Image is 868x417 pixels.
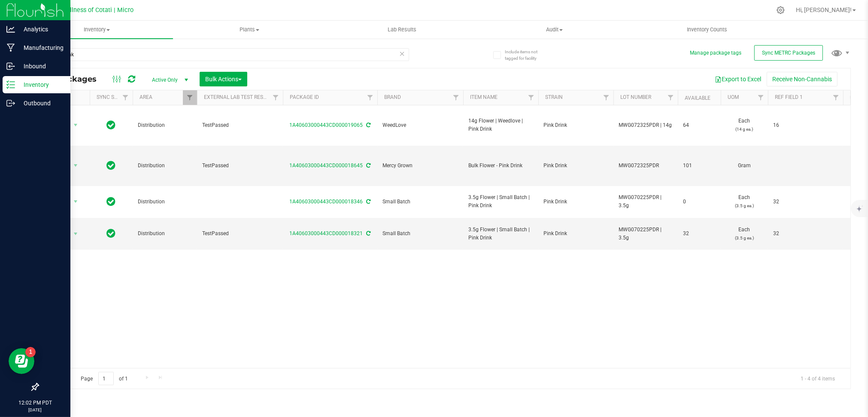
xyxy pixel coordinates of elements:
inline-svg: Analytics [6,25,15,34]
span: 3.5g Flower | Small Batch | Pink Drink [468,226,533,242]
span: Each [726,117,763,133]
span: 14g Flower | Weedlove | Pink Drink [468,117,533,133]
a: Filter [118,90,133,105]
a: Filter [449,90,463,105]
a: 1A40603000443CD000018321 [290,230,363,236]
span: Page of 1 [73,372,135,385]
inline-svg: Inbound [6,62,15,71]
span: In Sync [107,196,116,208]
a: Filter [524,90,538,105]
span: Lab Results [376,26,428,34]
a: Ref Field 1 [775,94,803,100]
span: Distribution [138,162,192,170]
span: MWG070225PDR | 3.5g [619,193,673,210]
span: Mercy Wellness of Cotati | Micro [42,6,134,14]
inline-svg: Inventory [6,80,15,89]
p: Outbound [15,98,67,108]
span: TestPassed [202,121,278,129]
button: Manage package tags [690,49,741,57]
span: 32 [683,230,716,238]
span: select [70,228,81,240]
span: Pink Drink [543,198,608,206]
button: Receive Non-Cannabis [767,72,838,86]
span: MWG072325PDR | 14g [619,121,673,129]
span: select [70,119,81,131]
a: Area [140,94,152,100]
span: MWG072325PDR [619,162,673,170]
span: In Sync [107,119,116,131]
span: Sync METRC Packages [762,50,815,56]
p: (3.5 g ea.) [726,202,763,210]
a: Audit [478,21,631,39]
span: Sync from Compliance System [365,230,371,236]
a: Filter [754,90,768,105]
a: 1A40603000443CD000018645 [290,163,363,169]
div: Manage settings [775,6,786,14]
p: [DATE] [4,407,67,413]
span: Bulk Actions [205,76,242,83]
a: 1A40603000443CD000018346 [290,199,363,205]
span: Pink Drink [543,121,608,129]
span: Gram [726,162,763,170]
a: Filter [599,90,613,105]
button: Export to Excel [709,72,767,86]
span: Bulk Flower - Pink Drink [468,162,533,170]
p: 12:02 PM PDT [4,399,67,407]
span: 101 [683,162,716,170]
p: Analytics [15,24,67,34]
span: Sync from Compliance System [365,163,371,169]
span: All Packages [45,74,105,84]
a: Lab Results [326,21,478,39]
p: (3.5 g ea.) [726,234,763,242]
a: Filter [183,90,197,105]
a: Filter [829,90,843,105]
a: Inventory Counts [631,21,783,39]
a: 1A40603000443CD000019065 [290,122,363,128]
span: Inventory Counts [675,26,739,34]
span: 32 [773,198,838,206]
p: Inventory [15,80,67,90]
span: 1 - 4 of 4 items [794,372,842,385]
span: Distribution [138,121,192,129]
iframe: Resource center [9,348,34,374]
a: Lot Number [620,94,651,100]
span: 32 [773,230,838,238]
button: Bulk Actions [200,72,247,86]
a: Item Name [470,94,498,100]
span: MWG070225PDR | 3.5g [619,226,673,242]
a: Inventory [21,21,173,39]
span: select [70,159,81,172]
span: Clear [399,48,405,59]
a: Filter [269,90,283,105]
inline-svg: Outbound [6,99,15,107]
span: Each [726,226,763,242]
p: Inbound [15,61,67,71]
span: Plants [173,26,325,34]
span: Small Batch [382,198,458,206]
span: Inventory [21,26,173,34]
span: Hi, [PERSON_NAME]! [796,6,852,13]
span: Audit [479,26,630,34]
inline-svg: Manufacturing [6,43,15,52]
span: 0 [683,198,716,206]
span: Pink Drink [543,162,608,170]
span: Include items not tagged for facility [505,49,548,61]
p: Manufacturing [15,43,67,53]
span: 3.5g Flower | Small Batch | Pink Drink [468,193,533,210]
a: Filter [664,90,678,105]
button: Sync METRC Packages [754,45,823,61]
span: TestPassed [202,230,278,238]
a: Package ID [290,94,319,100]
a: Brand [384,94,401,100]
span: Sync from Compliance System [365,122,371,128]
span: select [70,196,81,208]
a: External Lab Test Result [204,94,271,100]
span: TestPassed [202,162,278,170]
span: Mercy Grown [382,162,458,170]
span: Sync from Compliance System [365,199,371,205]
span: Distribution [138,230,192,238]
span: WeedLove [382,121,458,129]
iframe: Resource center unread badge [25,347,36,357]
span: In Sync [107,227,116,239]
